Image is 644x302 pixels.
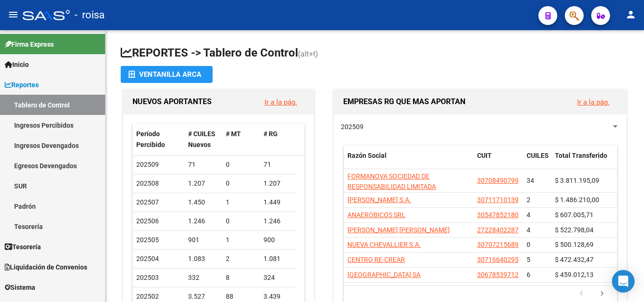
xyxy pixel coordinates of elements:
button: Ir a la pág. [570,93,617,111]
span: 202506 [136,217,159,225]
a: Ir a la pág. [577,98,610,106]
div: Ventanilla ARCA [128,66,205,83]
div: 2 [226,253,256,264]
span: 202504 [136,255,159,262]
span: CUILES [527,152,549,159]
span: CENTRO RE-CREAR [347,256,405,263]
span: Sistema [5,282,35,293]
div: 900 [264,235,294,245]
datatable-header-cell: Período Percibido [132,124,184,155]
span: EMPRESAS RG QUE MAS APORTAN [343,97,465,106]
span: Liquidación de Convenios [5,262,87,272]
div: 0 [226,216,256,227]
datatable-header-cell: # RG [260,124,297,155]
span: (alt+t) [298,49,318,58]
span: [PERSON_NAME] [PERSON_NAME] [347,226,450,234]
datatable-header-cell: Razón Social [344,146,473,177]
span: Firma Express [5,39,54,49]
div: 324 [264,272,294,283]
span: 202509 [136,161,159,168]
span: 30678539712 [477,271,519,278]
div: 0 [226,178,256,189]
span: 30711710139 [477,196,519,204]
div: 1.207 [264,178,294,189]
datatable-header-cell: CUIT [473,146,523,177]
span: 30707215689 [477,241,519,248]
mat-icon: menu [8,9,19,20]
span: Período Percibido [136,130,165,148]
div: 332 [188,272,218,283]
button: Ir a la pág. [257,93,305,111]
span: # RG [264,130,278,138]
span: $ 459.012,13 [555,271,594,278]
span: # CUILES Nuevos [188,130,215,148]
div: 3.527 [188,291,218,302]
a: go to previous page [572,289,590,299]
span: [GEOGRAPHIC_DATA] SA [347,271,421,278]
span: 202503 [136,274,159,281]
h1: REPORTES -> Tablero de Control [121,45,629,62]
div: 901 [188,235,218,245]
div: 1 [226,235,256,245]
span: ANAEROBICOS SRL [347,211,405,219]
span: Razón Social [347,152,387,159]
div: 3.439 [264,291,294,302]
div: 1.449 [264,197,294,208]
span: 202505 [136,236,159,244]
div: 1.246 [188,216,218,227]
span: 202509 [341,123,363,131]
div: 8 [226,272,256,283]
span: 202508 [136,180,159,187]
span: Inicio [5,59,29,70]
div: 1.083 [188,253,218,264]
span: # MT [226,130,241,138]
span: CUIT [477,152,492,159]
span: 30708490799 [477,177,519,184]
span: 2 [527,196,530,204]
span: NUEVA CHEVALLIER S.A. [347,241,421,248]
a: Ir a la pág. [264,98,297,106]
span: 5 [527,256,530,263]
div: 71 [264,159,294,170]
div: 0 [226,159,256,170]
span: 30716640295 [477,256,519,263]
datatable-header-cell: CUILES [523,146,551,177]
span: 27228402287 [477,226,519,234]
span: - roisa [74,5,105,25]
span: 30547852180 [477,211,519,219]
span: 4 [527,226,530,234]
span: 34 [527,177,534,184]
div: 1.450 [188,197,218,208]
div: Open Intercom Messenger [612,270,635,293]
span: NUEVOS APORTANTES [132,97,212,106]
button: Ventanilla ARCA [121,66,213,83]
div: 1.207 [188,178,218,189]
datatable-header-cell: # CUILES Nuevos [184,124,222,155]
span: Total Transferido [555,152,607,159]
datatable-header-cell: # MT [222,124,260,155]
span: $ 3.811.195,09 [555,177,599,184]
span: Tesorería [5,242,41,252]
span: 202502 [136,293,159,300]
span: Reportes [5,80,39,90]
div: 71 [188,159,218,170]
a: go to next page [593,289,611,299]
span: 4 [527,211,530,219]
datatable-header-cell: Total Transferido [551,146,617,177]
span: FORMANOVA SOCIEDAD DE RESPONSABILIDAD LIMITADA [347,172,436,191]
span: $ 500.128,69 [555,241,594,248]
div: 1.081 [264,253,294,264]
span: 202507 [136,198,159,206]
span: $ 472.432,47 [555,256,594,263]
span: [PERSON_NAME] S.A. [347,196,411,204]
div: 1 [226,197,256,208]
span: $ 607.005,71 [555,211,594,219]
span: $ 1.486.210,00 [555,196,599,204]
div: 88 [226,291,256,302]
mat-icon: person [625,9,636,20]
span: 0 [527,241,530,248]
span: $ 522.798,04 [555,226,594,234]
div: 1.246 [264,216,294,227]
span: 6 [527,271,530,278]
